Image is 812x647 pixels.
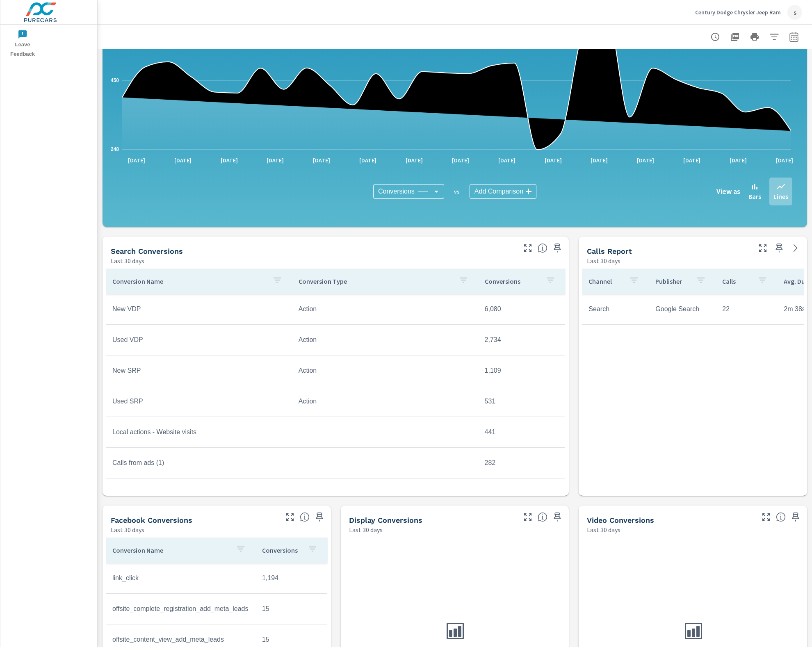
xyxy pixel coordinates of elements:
[313,510,326,524] span: Save this to your personalized report
[748,191,761,201] p: Bars
[106,360,292,381] td: New SRP
[724,156,753,164] p: [DATE]
[786,29,802,45] button: Select Date Range
[300,512,310,522] span: Conversions reported by Facebook.
[587,525,620,535] p: Last 30 days
[111,247,183,255] h5: Search Conversions
[649,299,716,319] td: Google Search
[587,256,620,266] p: Last 30 days
[770,156,799,164] p: [DATE]
[373,184,444,199] div: Conversions
[106,453,292,473] td: Calls from ads (1)
[3,30,42,59] span: Leave Feedback
[470,184,536,199] div: Add Comparison
[255,568,327,588] td: 1,194
[478,422,566,442] td: 441
[716,187,740,196] h6: View as
[349,516,422,524] h5: Display Conversions
[773,241,786,255] span: Save this to your personalized report
[106,599,255,619] td: offsite_complete_registration_add_meta_leads
[215,156,244,164] p: [DATE]
[538,512,547,522] span: Display Conversions include Actions, Leads and Unmapped Conversions
[111,525,144,535] p: Last 30 days
[756,241,769,255] button: Make Fullscreen
[106,330,292,350] td: Used VDP
[585,156,614,164] p: [DATE]
[307,156,336,164] p: [DATE]
[766,29,782,45] button: Apply Filters
[400,156,429,164] p: [DATE]
[354,156,382,164] p: [DATE]
[112,546,229,554] p: Conversion Name
[538,243,547,253] span: Search Conversions include Actions, Leads and Unmapped Conversions
[106,391,292,412] td: Used SRP
[446,156,475,164] p: [DATE]
[106,299,292,319] td: New VDP
[760,510,773,524] button: Make Fullscreen
[773,191,788,201] p: Lines
[111,146,119,152] text: 248
[292,330,478,350] td: Action
[582,299,649,319] td: Search
[169,156,197,164] p: [DATE]
[551,510,564,524] span: Save this to your personalized report
[292,391,478,412] td: Action
[106,568,255,588] td: link_click
[631,156,660,164] p: [DATE]
[122,156,151,164] p: [DATE]
[493,156,521,164] p: [DATE]
[261,156,290,164] p: [DATE]
[677,156,706,164] p: [DATE]
[474,187,523,196] span: Add Comparison
[787,5,802,20] div: s
[349,525,383,535] p: Last 30 days
[746,29,763,45] button: Print Report
[378,187,415,196] span: Conversions
[587,516,654,524] h5: Video Conversions
[112,277,266,285] p: Conversion Name
[478,453,566,473] td: 282
[255,599,327,619] td: 15
[587,247,632,255] h5: Calls Report
[111,516,192,524] h5: Facebook Conversions
[521,241,534,255] button: Make Fullscreen
[478,330,566,350] td: 2,734
[776,512,786,522] span: Video Conversions include Actions, Leads and Unmapped Conversions pulled from Video Ads.
[655,277,689,285] p: Publisher
[727,29,743,45] button: "Export Report to PDF"
[539,156,568,164] p: [DATE]
[283,510,297,524] button: Make Fullscreen
[478,360,566,381] td: 1,109
[485,277,539,285] p: Conversions
[299,277,452,285] p: Conversion Type
[262,546,301,554] p: Conversions
[588,277,623,285] p: Channel
[444,188,470,195] p: vs
[789,241,802,255] a: See more details in report
[716,299,777,319] td: 22
[521,510,534,524] button: Make Fullscreen
[106,422,292,442] td: Local actions - Website visits
[111,256,144,266] p: Last 30 days
[478,391,566,412] td: 531
[111,77,119,83] text: 450
[478,299,566,319] td: 6,080
[722,277,751,285] p: Calls
[292,299,478,319] td: Action
[551,241,564,255] span: Save this to your personalized report
[789,510,802,524] span: Save this to your personalized report
[695,9,781,16] p: Century Dodge Chrysler Jeep Ram
[292,360,478,381] td: Action
[0,25,45,62] div: nav menu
